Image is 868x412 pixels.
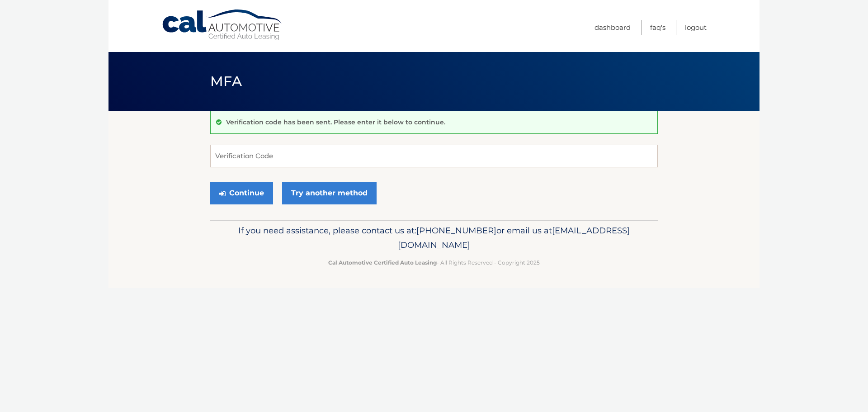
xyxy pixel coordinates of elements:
input: Verification Code [210,145,658,167]
span: MFA [210,73,242,90]
a: Dashboard [594,20,631,35]
a: Logout [685,20,707,35]
p: Verification code has been sent. Please enter it below to continue. [226,118,445,126]
p: - All Rights Reserved - Copyright 2025 [216,258,652,267]
strong: Cal Automotive Certified Auto Leasing [328,259,437,266]
span: [PHONE_NUMBER] [416,225,496,236]
button: Continue [210,182,273,204]
a: FAQ's [650,20,665,35]
a: Cal Automotive [161,9,283,41]
p: If you need assistance, please contact us at: or email us at [216,223,652,252]
a: Try another method [282,182,377,204]
span: [EMAIL_ADDRESS][DOMAIN_NAME] [398,225,630,250]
